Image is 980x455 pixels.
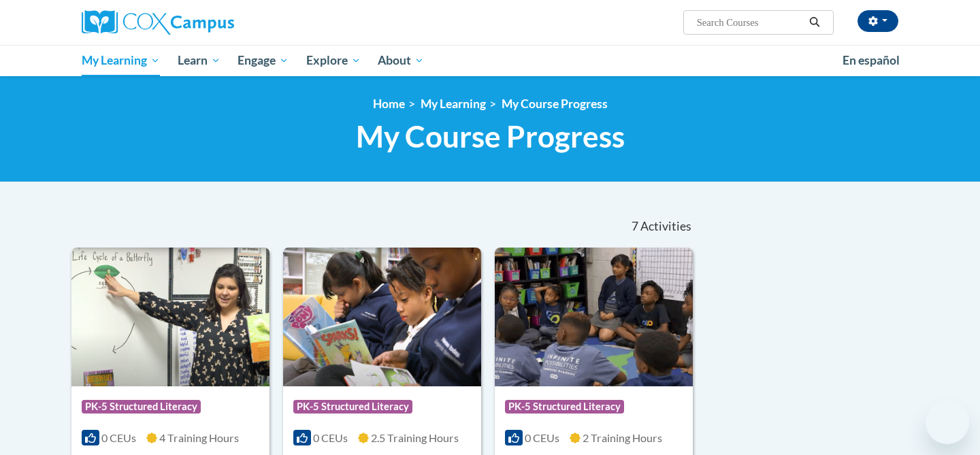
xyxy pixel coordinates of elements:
[632,219,638,234] span: 7
[82,52,160,69] span: My Learning
[73,45,169,76] a: My Learning
[169,45,229,76] a: Learn
[82,400,201,414] span: PK-5 Structured Literacy
[370,45,434,76] a: About
[843,53,900,67] span: En español
[640,219,691,234] span: Activities
[82,10,340,35] a: Cox Campus
[696,14,804,31] input: Search Courses
[229,45,297,76] a: Engage
[495,248,693,386] img: Course Logo
[834,46,909,75] a: En español
[583,431,662,444] span: 2 Training Hours
[283,248,481,386] img: Course Logo
[505,400,624,414] span: PK-5 Structured Literacy
[373,97,405,111] a: Home
[178,52,220,69] span: Learn
[378,52,424,69] span: About
[857,10,898,32] button: Account Settings
[926,401,969,444] iframe: Button to launch messaging window
[525,431,559,444] span: 0 CEUs
[371,431,459,444] span: 2.5 Training Hours
[293,400,412,414] span: PK-5 Structured Literacy
[159,431,239,444] span: 4 Training Hours
[71,248,269,386] img: Course Logo
[306,52,361,69] span: Explore
[238,52,289,69] span: Engage
[804,14,825,31] button: Search
[502,97,608,111] a: My Course Progress
[421,97,486,111] a: My Learning
[61,45,919,76] div: Main menu
[297,45,370,76] a: Explore
[101,431,136,444] span: 0 CEUs
[356,118,625,154] span: My Course Progress
[82,10,234,35] img: Cox Campus
[313,431,348,444] span: 0 CEUs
